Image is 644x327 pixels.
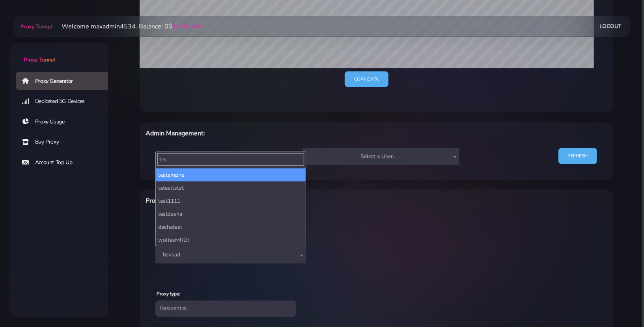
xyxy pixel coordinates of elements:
a: (top-up here) [172,22,203,30]
li: woItesMRDt [156,234,306,247]
label: Proxy type: [157,290,181,297]
li: test1111 [156,194,306,207]
li: testdasha [156,207,306,220]
a: Proxy Usage [16,113,114,131]
a: REFRESH [558,148,597,164]
span: Select a User... [302,148,459,165]
li: dashatest [156,220,306,234]
input: Search [157,153,304,166]
a: Buy Proxy [16,133,114,151]
h6: Admin Management: [146,128,411,138]
div: Admin Settings: [151,225,602,234]
a: Logout [600,19,622,34]
span: bsvsad [155,246,306,263]
a: Proxy Tunnel [19,20,52,33]
a: Dedicated 5G Devices [16,92,114,110]
span: Proxy Tunnel [21,23,52,30]
li: Welcome maxadmin4534. Balance: 0$ [52,22,203,31]
li: testempire [156,168,306,181]
a: Copy data [345,71,388,88]
li: tetesttstst [156,181,306,194]
a: Account Top Up [16,153,114,172]
iframe: Webchat Widget [528,198,634,317]
span: Proxy Tunnel [24,56,55,64]
a: Proxy Tunnel [9,43,108,64]
span: Select a User... [307,151,455,162]
a: Proxy Generator [16,72,114,90]
span: bsvsad [160,249,301,260]
h6: Proxy Manager [146,196,411,206]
